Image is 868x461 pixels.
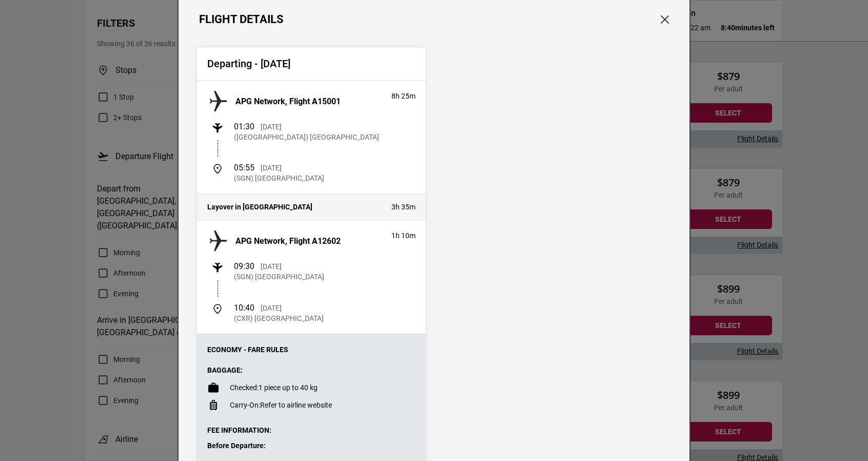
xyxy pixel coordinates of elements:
[234,132,379,142] p: ([GEOGRAPHIC_DATA]) [GEOGRAPHIC_DATA]
[207,91,228,111] img: APG Network
[207,366,243,374] strong: Baggage:
[234,313,324,323] p: (CXR) [GEOGRAPHIC_DATA]
[658,13,672,26] button: Close
[234,303,254,313] span: 10:40
[230,383,259,392] span: Checked:
[207,57,416,70] h2: Departing - [DATE]
[261,303,282,313] p: [DATE]
[234,173,324,183] p: (SGN) [GEOGRAPHIC_DATA]
[234,272,324,282] p: (SGN) [GEOGRAPHIC_DATA]
[207,426,271,434] strong: Fee Information:
[234,122,254,131] span: 01:30
[391,230,416,241] p: 1h 10m
[261,122,282,132] p: [DATE]
[261,261,282,272] p: [DATE]
[230,401,260,409] span: Carry-On:
[391,202,416,212] p: 3h 35m
[207,230,228,251] img: APG Network
[207,203,381,212] h4: Layover in [GEOGRAPHIC_DATA]
[230,400,332,410] p: Refer to airline website
[207,441,266,450] strong: Before Departure:
[234,261,254,271] span: 09:30
[207,344,416,355] p: Economy - Fare Rules
[234,163,254,172] span: 05:55
[235,236,341,246] h3: APG Network, Flight A12602
[235,97,341,106] h3: APG Network, Flight A15001
[199,13,284,26] h1: Flight Details
[230,382,318,393] p: 1 piece up to 40 kg
[391,91,416,101] p: 8h 25m
[261,163,282,173] p: [DATE]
